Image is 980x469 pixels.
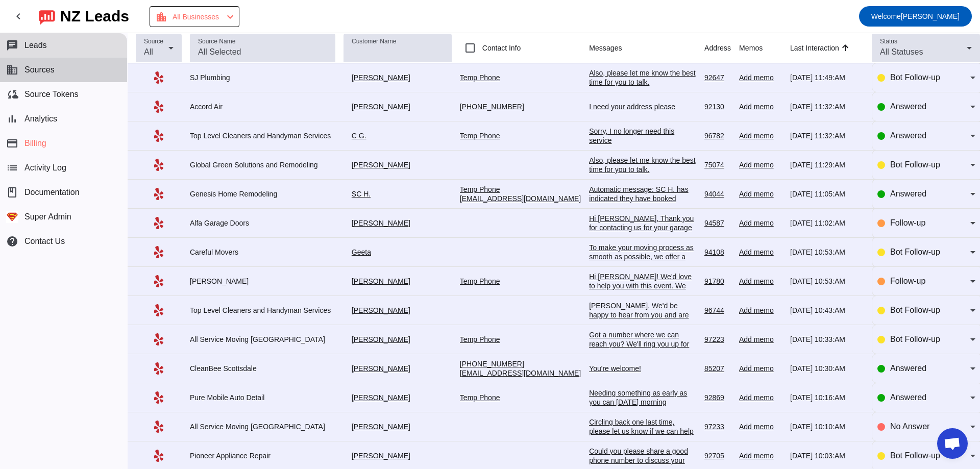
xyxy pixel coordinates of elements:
[739,73,782,82] div: Add memo
[704,422,731,431] div: 97233
[150,6,239,27] button: All Businesses
[24,212,71,221] span: Super Admin
[198,38,235,45] mat-label: Source Name
[890,102,926,111] span: Answered
[460,103,524,111] a: [PHONE_NUMBER]
[739,364,782,373] div: Add memo
[704,33,739,63] th: Address
[344,422,452,431] div: [PERSON_NAME]
[190,102,335,111] div: Accord Air
[739,189,782,199] div: Add memo
[739,335,782,344] div: Add memo
[344,393,452,402] div: [PERSON_NAME]
[880,38,897,45] mat-label: Status
[460,335,500,343] a: Temp Phone
[153,101,165,113] mat-icon: Yelp
[153,304,165,316] mat-icon: Yelp
[460,369,581,377] a: [EMAIL_ADDRESS][DOMAIN_NAME]
[144,47,153,56] span: All
[344,73,452,82] div: [PERSON_NAME]
[890,393,926,402] span: Answered
[39,8,55,25] img: logo
[344,335,452,344] div: [PERSON_NAME]
[704,248,731,257] div: 94108
[144,38,163,45] mat-label: Source
[6,39,18,52] mat-icon: chat
[12,10,24,22] mat-icon: chevron_left
[704,189,731,199] div: 94044
[198,46,327,58] input: All Selected
[190,393,335,402] div: Pure Mobile Auto Detail
[589,33,704,63] th: Messages
[153,217,165,229] mat-icon: Yelp
[153,362,165,375] mat-icon: Yelp
[589,156,696,174] div: Also, please let me know the best time for you to talk.​
[704,73,731,82] div: 92647
[6,235,18,248] mat-icon: help
[589,301,696,329] div: [PERSON_NAME], We'd be happy to hear from you and are ready to start planning the work.​
[890,335,940,343] span: Bot Follow-up
[589,214,696,269] div: Hi [PERSON_NAME], Thank you for contacting us for your garage door services! A technician can arr...
[739,393,782,402] div: Add memo
[24,114,57,124] span: Analytics
[24,90,79,99] span: Source Tokens
[173,10,219,24] span: All Businesses
[589,364,696,373] div: You're welcome!
[739,422,782,431] div: Add memo
[6,64,18,76] mat-icon: business
[190,248,335,257] div: Careful Movers
[589,102,696,111] div: I need your address please
[589,272,696,401] div: Hi [PERSON_NAME]! We'd love to help you with this event. We offer a wide variety of food spanning...
[153,71,165,84] mat-icon: Yelp
[871,12,901,20] span: Welcome
[153,450,165,462] mat-icon: Yelp
[6,162,18,174] mat-icon: list
[344,102,452,111] div: [PERSON_NAME]
[739,218,782,228] div: Add memo
[190,189,335,199] div: Genesis Home Remodeling
[24,237,65,246] span: Contact Us
[739,306,782,315] div: Add memo
[790,73,864,82] div: [DATE] 11:49:AM
[153,333,165,345] mat-icon: Yelp
[704,393,731,402] div: 92869
[790,422,864,431] div: [DATE] 10:10:AM
[704,102,731,111] div: 92130
[890,189,926,198] span: Answered
[6,137,18,150] mat-icon: payment
[589,330,696,367] div: Got a number where we can reach you? We'll ring you up for more details. Promise, no awkward phon...
[344,364,452,373] div: [PERSON_NAME]
[890,277,925,285] span: Follow-up
[24,65,55,75] span: Sources
[589,185,696,212] div: Automatic message: SC H. has indicated they have booked another business for this job.
[155,11,167,23] mat-icon: location_city
[190,364,335,373] div: CleanBee Scottsdale
[790,335,864,344] div: [DATE] 10:33:AM
[589,388,696,407] div: Needing something as early as you can [DATE] morning
[190,277,335,286] div: [PERSON_NAME]
[6,113,18,125] mat-icon: bar_chart
[739,451,782,460] div: Add memo
[890,248,940,256] span: Bot Follow-up
[871,9,960,23] span: [PERSON_NAME]
[890,451,940,460] span: Bot Follow-up
[790,277,864,286] div: [DATE] 10:53:AM
[937,428,968,459] a: Open chat
[790,218,864,228] div: [DATE] 11:02:AM
[704,364,731,373] div: 85207
[790,160,864,169] div: [DATE] 11:29:AM
[153,159,165,171] mat-icon: Yelp
[890,73,940,82] span: Bot Follow-up
[344,131,452,140] div: C G.
[739,160,782,169] div: Add memo
[704,451,731,460] div: 92705
[24,188,80,197] span: Documentation
[460,194,581,203] a: [EMAIL_ADDRESS][DOMAIN_NAME]
[24,163,66,172] span: Activity Log
[739,102,782,111] div: Add memo
[739,277,782,286] div: Add memo
[704,277,731,286] div: 91780
[153,188,165,200] mat-icon: Yelp
[344,306,452,315] div: [PERSON_NAME]
[890,131,926,140] span: Answered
